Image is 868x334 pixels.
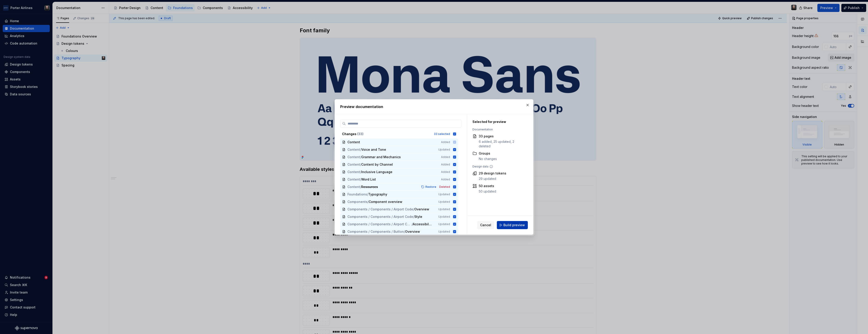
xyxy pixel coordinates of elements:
[347,185,360,189] span: Content
[361,147,386,152] span: Voice and Tone
[347,229,404,234] span: Components / Components / Button
[412,222,413,226] span: /
[438,207,450,211] span: Updated
[361,162,393,167] span: Content by Channel
[369,200,402,204] span: Component overview
[434,132,450,136] div: 33 selected
[360,155,361,159] span: /
[347,192,367,197] span: Foundations
[340,104,528,109] h2: Preview documentation
[405,229,420,234] span: Overview
[438,193,450,196] span: Updated
[441,163,450,166] span: Added
[360,162,361,167] span: /
[347,214,413,219] span: Components / Components / Airport Code
[413,222,432,226] span: Accessibility
[360,185,361,189] span: /
[503,223,525,227] span: Build preview
[479,151,497,156] div: Groups
[414,207,429,212] span: Overview
[413,214,414,219] span: /
[479,157,497,161] div: No changes
[347,177,360,182] span: Content
[479,139,526,148] div: 6 added, 25 updated, 2 deleted
[479,134,526,139] div: 33 pages
[361,170,392,174] span: Inclusive Language
[479,171,506,176] div: 29 design tokens
[347,222,412,226] span: Components / Components / Airport Code
[439,185,450,189] span: Deleted
[438,148,450,151] span: Updated
[347,207,413,212] span: Components / Components / Airport Code
[479,184,496,188] div: 50 assets
[441,155,450,159] span: Added
[441,170,450,174] span: Added
[404,229,405,234] span: /
[438,222,450,226] span: Updated
[441,178,450,181] span: Added
[420,185,438,189] button: Restore
[472,128,526,131] div: Documentation
[347,147,360,152] span: Content
[479,189,496,194] div: 50 updated
[347,162,360,167] span: Content
[360,170,361,174] span: /
[357,132,363,136] span: ( 33 )
[438,230,450,233] span: Updated
[472,120,526,124] div: Selected for preview
[477,221,494,229] button: Cancel
[413,207,414,212] span: /
[347,200,368,204] span: Components
[438,200,450,204] span: Updated
[438,215,450,219] span: Updated
[361,155,401,159] span: Grammar and Mechanics
[361,185,378,189] span: Resources
[347,170,360,174] span: Content
[368,200,369,204] span: /
[497,221,528,229] button: Build preview
[342,132,431,136] div: Changes
[367,192,368,197] span: /
[414,214,423,219] span: Style
[347,155,360,159] span: Content
[360,177,361,182] span: /
[360,147,361,152] span: /
[425,185,436,189] span: Restore
[480,223,491,227] span: Cancel
[472,165,526,168] div: Design data
[368,192,387,197] span: Typography
[361,177,376,182] span: Word List
[479,176,506,181] div: 29 updated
